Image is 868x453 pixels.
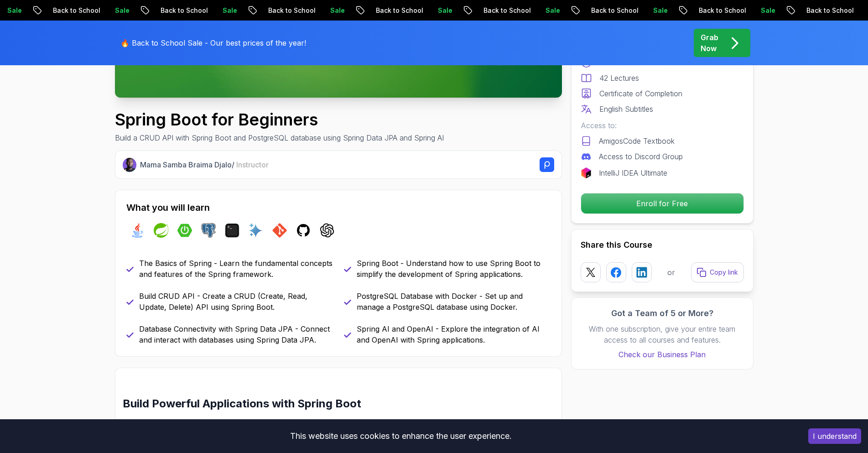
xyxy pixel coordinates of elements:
[140,159,269,170] p: Mama Samba Braima Djalo /
[581,193,744,214] button: Enroll for Free
[123,158,137,172] img: Nelson Djalo
[581,239,744,251] h2: Share this Course
[785,6,847,15] p: Back to School
[139,291,333,312] p: Build CRUD API - Create a CRUD (Create, Read, Update, Delete) API using Spring Boot.
[202,6,231,15] p: Sale
[691,262,744,282] button: Copy link
[570,6,632,15] p: Back to School
[115,132,444,143] p: Build a CRUD API with Spring Boot and PostgreSQL database using Spring Data JPA and Spring AI
[320,223,334,238] img: chatgpt logo
[272,223,287,238] img: git logo
[177,223,192,238] img: spring-boot logo
[32,6,94,15] p: Back to School
[581,349,744,360] a: Check our Business Plan
[581,323,744,345] p: With one subscription, give your entire team access to all courses and features.
[357,323,551,345] p: Spring AI and OpenAI - Explore the integration of AI and OpenAI with Spring applications.
[236,160,269,169] span: Instructor
[139,258,333,280] p: The Basics of Spring - Learn the fundamental concepts and features of the Spring framework.
[599,167,667,178] p: IntelliJ IDEA Ultimate
[140,6,202,15] p: Back to School
[701,32,718,54] p: Grab Now
[7,426,795,446] div: This website uses cookies to enhance the user experience.
[632,6,661,15] p: Sale
[126,201,551,214] h2: What you will learn
[599,88,682,99] p: Certificate of Completion
[667,267,675,278] p: or
[123,396,511,411] h2: Build Powerful Applications with Spring Boot
[581,307,744,320] h3: Got a Team of 5 or More?
[581,167,592,178] img: jetbrains logo
[139,323,333,345] p: Database Connectivity with Spring Data JPA - Connect and interact with databases using Spring Dat...
[120,37,306,48] p: 🔥 Back to School Sale - Our best prices of the year!
[678,6,740,15] p: Back to School
[357,258,551,280] p: Spring Boot - Understand how to use Spring Boot to simplify the development of Spring applications.
[581,120,744,131] p: Access to:
[249,223,263,238] img: ai logo
[247,6,309,15] p: Back to School
[599,151,683,162] p: Access to Discord Group
[225,223,239,238] img: terminal logo
[599,135,675,146] p: AmigosCode Textbook
[599,73,639,83] p: 42 Lectures
[710,268,738,277] p: Copy link
[309,6,338,15] p: Sale
[808,428,861,444] button: Accept cookies
[296,223,311,238] img: github logo
[599,104,653,115] p: English Subtitles
[417,6,446,15] p: Sale
[355,6,417,15] p: Back to School
[463,6,525,15] p: Back to School
[581,193,743,213] p: Enroll for Free
[94,6,123,15] p: Sale
[115,110,444,129] h1: Spring Boot for Beginners
[201,223,216,238] img: postgres logo
[130,223,145,238] img: java logo
[357,291,551,312] p: PostgreSQL Database with Docker - Set up and manage a PostgreSQL database using Docker.
[740,6,769,15] p: Sale
[154,223,168,238] img: spring logo
[525,6,554,15] p: Sale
